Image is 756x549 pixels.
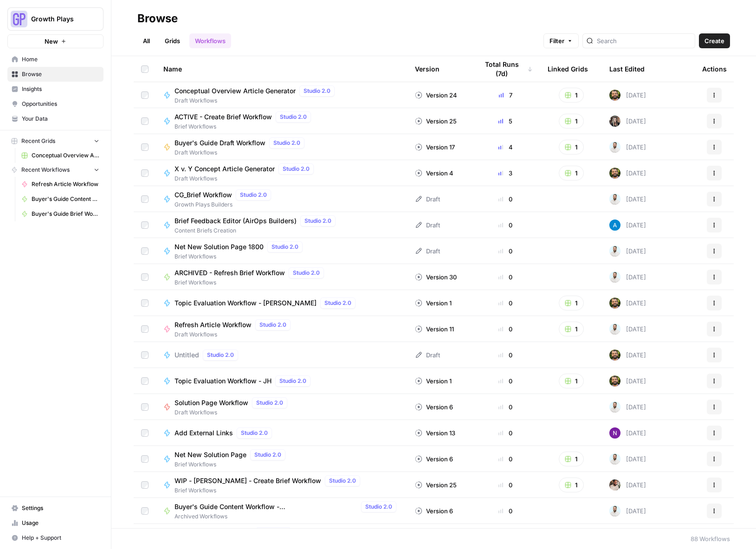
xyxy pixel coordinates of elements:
img: o3cqybgnmipr355j8nz4zpq1mc6x [609,220,620,231]
a: Your Data [7,111,103,126]
span: Content Briefs Creation [174,226,339,235]
a: Net New Solution Page 1800Studio 2.0Brief Workflows [163,241,400,261]
span: Buyer's Guide Draft Workflow [174,138,265,148]
input: Search [597,36,691,45]
img: odyn83o5p1wan4k8cy2vh2ud1j9q [609,142,620,153]
button: 1 [559,374,584,388]
span: Home [22,55,99,64]
span: Insights [22,85,99,93]
span: Studio 2.0 [329,477,356,485]
span: Net New Solution Page 1800 [174,242,264,252]
div: Browse [137,11,178,26]
span: Browse [22,70,99,78]
span: Net New Solution Page [174,450,246,459]
span: Keyword to Content Brief [174,528,252,537]
button: Workspace: Growth Plays [7,7,103,31]
div: 0 [478,428,533,438]
img: 09vqwntjgx3gjwz4ea1r9l7sj8gc [609,479,620,491]
span: Brief Workflows [174,460,289,469]
div: Version 6 [415,454,453,464]
img: 7n9g0vcyosf9m799tx179q68c4d8 [609,90,620,101]
img: odyn83o5p1wan4k8cy2vh2ud1j9q [609,194,620,205]
button: 1 [559,166,584,181]
div: 5 [478,116,533,126]
div: 0 [478,454,533,464]
span: Studio 2.0 [293,269,320,277]
div: [DATE] [609,505,646,517]
div: Draft [415,220,440,230]
div: Draft [415,350,440,360]
img: odyn83o5p1wan4k8cy2vh2ud1j9q [609,401,620,413]
span: Studio 2.0 [324,299,351,307]
a: ARCHIVED - Refresh Brief WorkflowStudio 2.0Brief Workflows [163,267,400,287]
img: kedmmdess6i2jj5txyq6cw0yj4oc [609,427,620,439]
span: Untitled [174,350,199,360]
button: Recent Grids [7,134,103,148]
span: Growth Plays [31,14,87,24]
img: odyn83o5p1wan4k8cy2vh2ud1j9q [609,505,620,517]
span: Topic Evaluation Workflow - JH [174,376,271,386]
img: odyn83o5p1wan4k8cy2vh2ud1j9q [609,271,620,283]
a: X v. Y Concept Article GeneratorStudio 2.0Draft Workflows [163,163,400,183]
img: 7n9g0vcyosf9m799tx179q68c4d8 [609,375,620,387]
img: odyn83o5p1wan4k8cy2vh2ud1j9q [609,245,620,257]
span: Studio 2.0 [271,243,298,251]
span: Create [704,36,724,45]
span: Your Data [22,115,99,123]
div: Version 6 [415,506,453,516]
a: Brief Feedback Editor (AirOps Builders)Studio 2.0Content Briefs Creation [163,215,400,235]
span: CG_Brief Workflow [174,190,232,200]
a: Settings [7,501,103,516]
div: Version [415,56,439,82]
div: [DATE] [609,323,646,335]
span: Studio 2.0 [279,377,306,385]
div: Version 25 [415,116,457,126]
span: Studio 2.0 [207,351,234,359]
a: Solution Page WorkflowStudio 2.0Draft Workflows [163,397,400,417]
div: Version 13 [415,428,455,438]
img: odyn83o5p1wan4k8cy2vh2ud1j9q [609,453,620,465]
button: 1 [559,88,584,103]
a: Usage [7,516,103,530]
div: Version 4 [415,168,453,178]
div: [DATE] [609,349,646,361]
div: 0 [478,298,533,308]
button: 1 [559,140,584,155]
a: Refresh Article Workflow [17,177,103,192]
span: Solution Page Workflow [174,398,248,407]
div: Version 1 [415,376,452,386]
div: 0 [478,376,533,386]
div: Linked Grids [548,56,588,82]
div: Version 6 [415,402,453,412]
span: Studio 2.0 [273,139,300,147]
div: Version 17 [415,142,455,152]
span: Studio 2.0 [254,451,281,459]
a: Topic Evaluation Workflow - JHStudio 2.0 [163,375,400,387]
a: Refresh Article WorkflowStudio 2.0Draft Workflows [163,319,400,339]
div: Version 24 [415,90,457,100]
div: 7 [478,90,533,100]
span: Conceptual Overview Article Generator [174,86,296,96]
div: Actions [702,56,727,82]
a: WIP - [PERSON_NAME] - Create Brief WorkflowStudio 2.0Brief Workflows [163,475,400,495]
div: 4 [478,142,533,152]
span: Brief Feedback Editor (AirOps Builders) [174,216,297,226]
span: WIP - [PERSON_NAME] - Create Brief Workflow [174,476,321,485]
div: 0 [478,480,533,490]
div: [DATE] [609,194,646,205]
div: Version 11 [415,324,454,334]
div: [DATE] [609,297,646,309]
a: Opportunities [7,97,103,111]
a: ACTIVE - Create Brief WorkflowStudio 2.0Brief Workflows [163,111,400,131]
a: Insights [7,82,103,97]
div: 0 [478,194,533,204]
div: Total Runs (7d) [478,56,533,82]
div: 0 [478,506,533,516]
span: Draft Workflows [174,174,317,183]
span: Draft Workflows [174,408,291,417]
button: Create [699,33,730,48]
a: Buyer's Guide Brief Workflow [17,207,103,221]
div: 3 [478,168,533,178]
a: CG_Brief WorkflowStudio 2.0Growth Plays Builders [163,189,400,209]
a: Home [7,52,103,67]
